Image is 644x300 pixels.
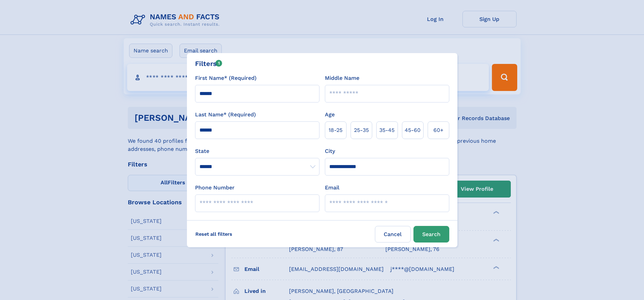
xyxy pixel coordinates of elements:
span: 25‑35 [354,126,369,134]
label: Cancel [375,226,411,243]
label: Last Name* (Required) [195,111,256,119]
span: 18‑25 [329,126,342,134]
label: Email [325,184,339,192]
label: State [195,147,319,155]
label: Age [325,111,335,119]
label: Reset all filters [191,226,237,242]
div: Filters [195,59,222,69]
button: Search [413,226,449,243]
label: Middle Name [325,74,359,82]
label: First Name* (Required) [195,74,257,82]
span: 35‑45 [379,126,395,134]
label: Phone Number [195,184,235,192]
span: 60+ [433,126,444,134]
span: 45‑60 [405,126,421,134]
label: City [325,147,335,155]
